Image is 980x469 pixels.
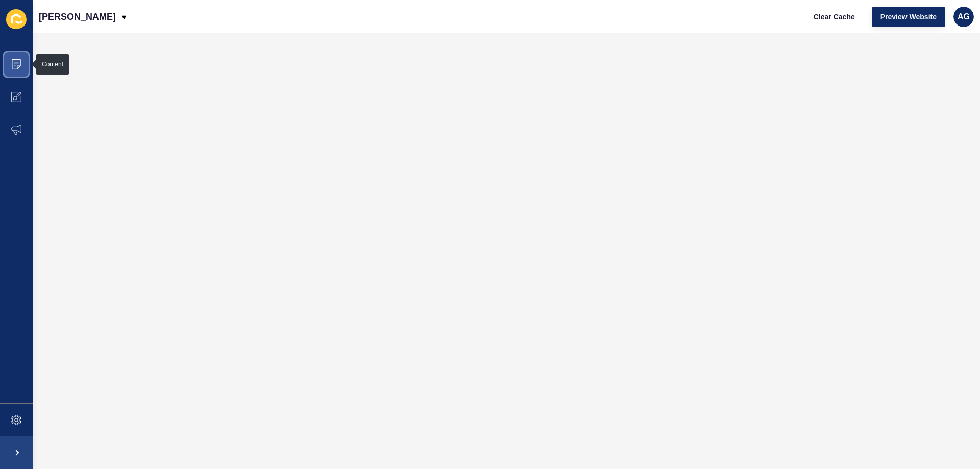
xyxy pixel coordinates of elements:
[880,12,937,22] span: Preview Website
[42,60,63,68] div: Content
[805,7,864,27] button: Clear Cache
[872,7,945,27] button: Preview Website
[814,12,855,22] span: Clear Cache
[958,12,970,22] span: AG
[39,4,116,30] p: [PERSON_NAME]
